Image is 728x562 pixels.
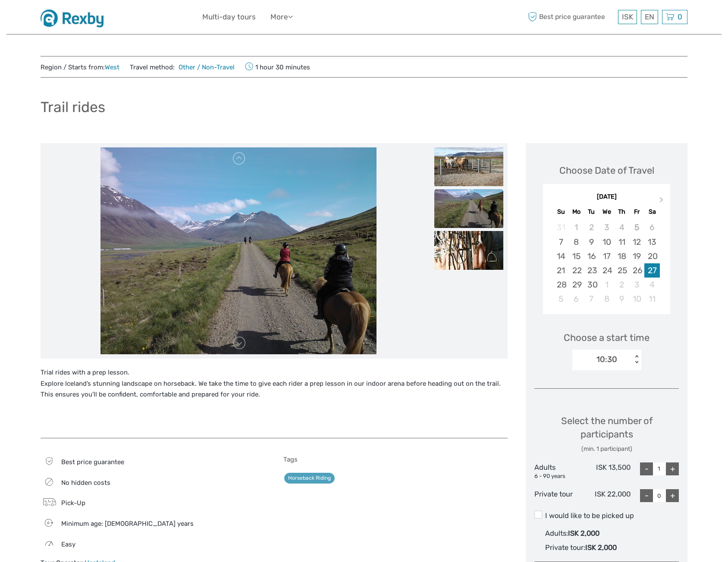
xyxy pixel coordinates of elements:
div: Choose Sunday, September 28th, 2025 [553,278,568,292]
img: b86485adc7774dad9d8cfd03998cdd06_slider_thumbnail.jpg [434,189,503,228]
div: ISK 13,500 [583,462,631,481]
div: Th [614,206,629,218]
div: Choose Friday, September 26th, 2025 [629,263,644,278]
div: Choose Saturday, October 4th, 2025 [644,278,659,292]
div: We [599,206,614,218]
div: Choose Thursday, October 9th, 2025 [614,292,629,306]
span: Easy [61,540,75,548]
label: I would like to be picked up [534,511,679,521]
div: Choose Wednesday, September 24th, 2025 [599,263,614,278]
div: Choose Tuesday, September 23rd, 2025 [584,263,599,278]
div: Choose Friday, October 10th, 2025 [629,292,644,306]
span: Pick-Up [61,499,85,507]
div: Choose Thursday, September 18th, 2025 [614,249,629,263]
span: Best price guarantee [61,458,124,466]
div: Tu [584,206,599,218]
div: Choose Sunday, September 14th, 2025 [553,249,568,263]
span: Private tour : [545,543,585,552]
div: Mo [569,206,584,218]
div: Choose Wednesday, September 17th, 2025 [599,249,614,263]
span: Adults : [545,529,568,537]
div: Adults [534,462,583,481]
div: + [666,489,679,502]
div: Not available Thursday, September 4th, 2025 [614,220,629,234]
span: Best price guarantee [526,10,616,24]
span: Explore Iceland’s stunning landscape on horseback. We take the time to give each rider a prep les... [41,380,501,399]
a: Other / Non-Travel [175,63,235,71]
div: Not available Wednesday, September 3rd, 2025 [599,220,614,234]
div: Choose Date of Travel [559,164,654,177]
div: Choose Friday, September 12th, 2025 [629,235,644,249]
div: Choose Sunday, September 21st, 2025 [553,263,568,278]
div: - [640,489,653,502]
h5: Tags [283,456,508,463]
div: Choose Sunday, October 5th, 2025 [553,292,568,306]
div: Not available Tuesday, September 2nd, 2025 [584,220,599,234]
div: Choose Sunday, September 7th, 2025 [553,235,568,249]
span: ISK 2,000 [585,543,617,552]
div: Choose Tuesday, October 7th, 2025 [584,292,599,306]
div: Choose Monday, September 29th, 2025 [569,278,584,292]
div: Choose Tuesday, September 9th, 2025 [584,235,599,249]
a: Multi-day tours [202,11,256,23]
div: Choose Tuesday, September 30th, 2025 [584,278,599,292]
div: Choose Wednesday, September 10th, 2025 [599,235,614,249]
span: 1 hour 30 minutes [245,61,310,73]
div: Choose Monday, October 6th, 2025 [569,292,584,306]
div: 6 - 90 years [534,472,583,481]
div: Choose Friday, October 3rd, 2025 [629,278,644,292]
div: Not available Friday, September 5th, 2025 [629,220,644,234]
div: Not available Monday, September 1st, 2025 [569,220,584,234]
div: + [666,462,679,475]
div: Choose Thursday, October 2nd, 2025 [614,278,629,292]
div: Choose Monday, September 8th, 2025 [569,235,584,249]
div: Choose Monday, September 22nd, 2025 [569,263,584,278]
div: Choose Saturday, September 13th, 2025 [644,235,659,249]
div: [DATE] [543,193,670,202]
div: EN [641,10,658,24]
div: (min. 1 participant) [534,445,679,453]
div: Choose Saturday, September 27th, 2025 [644,263,659,278]
img: b86485adc7774dad9d8cfd03998cdd06_main_slider.jpg [100,147,377,354]
div: Choose Thursday, September 25th, 2025 [614,263,629,278]
h1: Trail rides [41,98,105,116]
span: Choose a start time [564,331,650,344]
div: Not available Sunday, August 31st, 2025 [553,220,568,234]
div: month 2025-09 [546,220,667,306]
span: Travel method: [130,61,235,73]
span: ISK [622,12,633,21]
span: No hidden costs [61,479,110,487]
span: 6 [42,520,54,526]
div: Choose Saturday, September 20th, 2025 [644,249,659,263]
div: Choose Wednesday, October 1st, 2025 [599,278,614,292]
a: Horseback Riding [284,473,335,484]
button: Next Month [656,195,669,209]
img: bac4cee1163b45e093b9de3e88f43b80_slider_thumbnail.jpg [434,231,503,270]
div: Sa [644,206,659,218]
a: More [270,11,293,23]
div: Choose Tuesday, September 16th, 2025 [584,249,599,263]
span: ISK 2,000 [568,529,599,537]
div: Choose Wednesday, October 8th, 2025 [599,292,614,306]
div: Select the number of participants [534,414,679,453]
img: a4b77c06bc984ef1a1413c6ed9ab72e3_slider_thumbnail.jpg [434,147,503,186]
span: Minimum age: [DEMOGRAPHIC_DATA] years [61,520,194,528]
div: Choose Thursday, September 11th, 2025 [614,235,629,249]
div: Su [553,206,568,218]
div: < > [633,355,640,364]
div: Fr [629,206,644,218]
a: West [105,63,119,71]
div: - [640,462,653,475]
span: 0 [676,12,684,21]
img: 1430-dd05a757-d8ed-48de-a814-6052a4ad6914_logo_small.jpg [41,6,110,28]
div: Choose Saturday, October 11th, 2025 [644,292,659,306]
div: ISK 22,000 [583,489,631,502]
span: Region / Starts from: [41,63,119,72]
div: Choose Monday, September 15th, 2025 [569,249,584,263]
div: Not available Saturday, September 6th, 2025 [644,220,659,234]
p: Trial rides with a prep lesson. [41,367,508,400]
div: Private tour [534,489,583,502]
div: 10:30 [596,354,617,365]
div: Choose Friday, September 19th, 2025 [629,249,644,263]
